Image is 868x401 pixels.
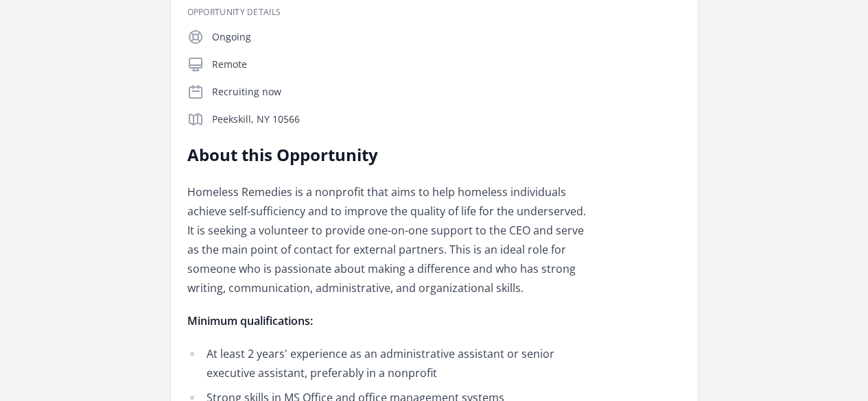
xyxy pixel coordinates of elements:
p: Remote [212,58,681,71]
h2: About this Opportunity [187,144,589,166]
h3: Opportunity Details [187,7,681,18]
li: At least 2 years' experience as an administrative assistant or senior executive assistant, prefer... [187,344,589,382]
p: Recruiting now [212,85,681,99]
strong: Minimum qualifications: [187,313,313,328]
p: Peekskill, NY 10566 [212,112,681,126]
p: Ongoing [212,30,681,44]
p: Homeless Remedies is a nonprofit that aims to help homeless individuals achieve self-sufficiency ... [187,182,589,297]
